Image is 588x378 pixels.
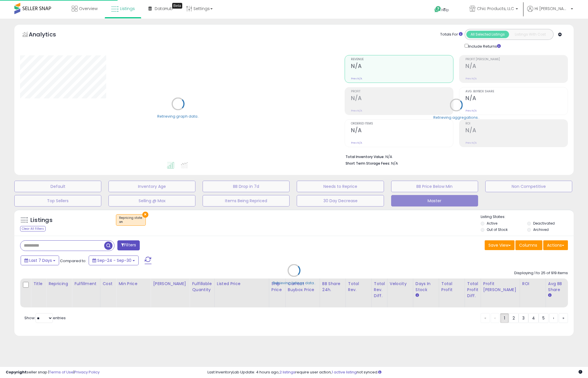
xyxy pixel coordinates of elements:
[120,6,135,11] span: Listings
[477,6,514,11] span: Chic Products, LLC
[29,30,67,40] h5: Analytics
[108,195,195,206] button: Selling @ Max
[433,115,480,120] div: Retrieving aggregations..
[297,195,384,206] button: 30 Day Decrease
[391,181,478,192] button: BB Price Below Min
[391,195,478,206] button: Master
[485,181,572,192] button: Non Competitive
[460,43,508,49] div: Include Returns
[79,6,98,11] span: Overview
[297,181,384,192] button: Needs to Reprice
[430,1,460,19] a: Help
[203,195,290,206] button: Items Being Repriced
[203,181,290,192] button: BB Drop in 7d
[535,6,569,11] span: Hi [PERSON_NAME]
[14,181,101,192] button: Default
[441,7,449,12] span: Help
[155,6,173,11] span: DataHub
[509,31,552,38] button: Listings With Cost
[434,6,441,13] i: Get Help
[172,3,182,9] div: Tooltip anchor
[14,195,101,206] button: Top Sellers
[108,181,195,192] button: Inventory Age
[157,114,199,119] div: Retrieving graph data..
[273,280,316,286] div: Retrieving listings data..
[440,32,463,37] div: Totals For
[527,6,573,19] a: Hi [PERSON_NAME]
[466,31,509,38] button: All Selected Listings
